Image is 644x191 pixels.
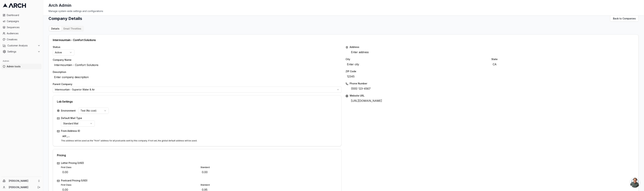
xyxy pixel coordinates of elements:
span: Enter address [350,49,370,55]
h1: Company Details [49,16,82,21]
div: Lob Settings [57,100,337,104]
label: Postcard Pricing (USD) [61,179,337,182]
label: Company Name [53,58,342,62]
label: Letter Pricing (USD) [61,161,337,165]
a: Dashboard [1,12,42,18]
label: Website URL [350,94,634,97]
label: Address [350,45,634,49]
button: Settings [1,49,42,54]
div: Intermountain - Comfort Solutions [53,39,634,41]
label: Status [53,45,342,49]
span: Admin tools [7,65,40,68]
label: ZIP Code [346,70,634,73]
span: 12345 [346,74,356,79]
button: [PERSON_NAME] [1,178,42,184]
span: Enter city [346,62,360,67]
span: Sequences [7,26,40,29]
span: Settings [7,50,36,53]
div: Admin [1,58,42,64]
span: Dashboard [7,13,40,17]
span: CA [491,62,498,67]
button: Email Throttles [62,26,83,31]
span: 0.00 [201,169,209,175]
a: [PERSON_NAME] [9,186,34,189]
label: Description [53,70,342,74]
div: Pricing [57,153,337,157]
button: Customer Analysis [1,43,42,48]
span: (555) 123-4567 [350,86,372,91]
h1: Arch Admin [49,3,71,8]
span: [PERSON_NAME] [9,179,36,182]
label: Phone Number [350,82,634,85]
label: City [346,58,489,61]
button: Details [49,26,62,31]
a: Creatives [1,37,42,42]
p: This address will be used as the "from" address for all postcards sent by this company. If not se... [61,139,337,142]
div: Manage system-wide settings and configurations [49,9,639,13]
label: First Class [61,184,198,186]
label: Default Mail Type [61,116,337,120]
label: From Address ID [61,129,337,133]
a: Admin tools [1,64,42,69]
a: Back to Companies [610,16,639,22]
div: Open chat [630,178,640,188]
span: Audiences [7,32,40,35]
span: Customer Analysis [7,44,36,47]
a: Campaigns [1,19,42,24]
span: 0.00 [61,169,69,175]
a: Sequences [1,25,42,30]
span: adr_... [61,133,71,139]
span: [URL][DOMAIN_NAME] [350,98,383,103]
a: Audiences [1,31,42,36]
span: Intermountain - Comfort Solutions [53,62,100,68]
label: State [491,58,634,61]
span: Campaigns [7,20,40,23]
label: Standard [201,184,337,186]
label: Parent Company [53,83,342,86]
span: Creatives [7,38,40,41]
label: Standard [201,166,337,169]
label: First Class [61,166,198,169]
span: Enter company description [53,74,90,80]
label: Environment [61,109,76,112]
button: Log out [37,185,41,190]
